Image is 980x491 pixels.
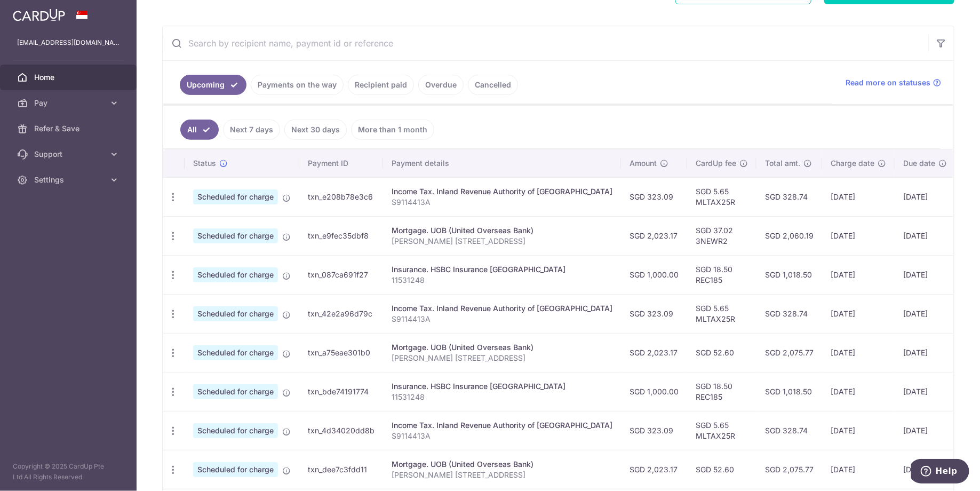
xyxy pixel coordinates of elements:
[468,75,518,95] a: Cancelled
[299,450,383,489] td: txn_dee7c3fdd11
[822,372,895,411] td: [DATE]
[696,158,736,169] span: CardUp fee
[392,342,612,353] div: Mortgage. UOB (United Overseas Bank)
[299,216,383,255] td: txn_e9fec35dbf8
[621,333,687,372] td: SGD 2,023.17
[903,158,935,169] span: Due date
[299,372,383,411] td: txn_bde74191774
[895,450,955,489] td: [DATE]
[822,216,895,255] td: [DATE]
[895,294,955,333] td: [DATE]
[756,333,822,372] td: SGD 2,075.77
[822,333,895,372] td: [DATE]
[193,384,278,399] span: Scheduled for charge
[756,411,822,450] td: SGD 328.74
[299,333,383,372] td: txn_a75eae301b0
[822,294,895,333] td: [DATE]
[621,216,687,255] td: SGD 2,023.17
[299,294,383,333] td: txn_42e2a96d79c
[299,177,383,216] td: txn_e208b78e3c6
[621,372,687,411] td: SGD 1,000.00
[392,420,612,431] div: Income Tax. Inland Revenue Authority of [GEOGRAPHIC_DATA]
[756,372,822,411] td: SGD 1,018.50
[299,411,383,450] td: txn_4d34020dd8b
[822,255,895,294] td: [DATE]
[392,431,612,441] p: S9114413A
[193,189,278,204] span: Scheduled for charge
[895,216,955,255] td: [DATE]
[765,158,800,169] span: Total amt.
[34,98,105,108] span: Pay
[392,236,612,247] p: [PERSON_NAME] [STREET_ADDRESS]
[193,306,278,321] span: Scheduled for charge
[621,294,687,333] td: SGD 323.09
[687,411,756,450] td: SGD 5.65 MLTAX25R
[392,459,612,470] div: Mortgage. UOB (United Overseas Bank)
[392,225,612,236] div: Mortgage. UOB (United Overseas Bank)
[687,333,756,372] td: SGD 52.60
[822,177,895,216] td: [DATE]
[392,392,612,402] p: 11531248
[348,75,414,95] a: Recipient paid
[193,267,278,282] span: Scheduled for charge
[34,175,105,185] span: Settings
[383,149,621,177] th: Payment details
[284,120,347,140] a: Next 30 days
[180,75,246,95] a: Upcoming
[193,423,278,438] span: Scheduled for charge
[418,75,464,95] a: Overdue
[687,372,756,411] td: SGD 18.50 REC185
[392,470,612,480] p: [PERSON_NAME] [STREET_ADDRESS]
[846,77,941,88] a: Read more on statuses
[34,123,105,134] span: Refer & Save
[687,216,756,255] td: SGD 37.02 3NEWR2
[756,216,822,255] td: SGD 2,060.19
[193,345,278,360] span: Scheduled for charge
[392,381,612,392] div: Insurance. HSBC Insurance [GEOGRAPHIC_DATA]
[13,9,65,21] img: CardUp
[895,372,955,411] td: [DATE]
[756,450,822,489] td: SGD 2,075.77
[351,120,434,140] a: More than 1 month
[193,462,278,477] span: Scheduled for charge
[831,158,874,169] span: Charge date
[895,333,955,372] td: [DATE]
[621,450,687,489] td: SGD 2,023.17
[687,255,756,294] td: SGD 18.50 REC185
[687,294,756,333] td: SGD 5.65 MLTAX25R
[895,177,955,216] td: [DATE]
[180,120,219,140] a: All
[630,158,657,169] span: Amount
[846,77,930,88] span: Read more on statuses
[193,158,216,169] span: Status
[392,264,612,275] div: Insurance. HSBC Insurance [GEOGRAPHIC_DATA]
[687,450,756,489] td: SGD 52.60
[392,353,612,363] p: [PERSON_NAME] [STREET_ADDRESS]
[392,314,612,324] p: S9114413A
[687,177,756,216] td: SGD 5.65 MLTAX25R
[299,255,383,294] td: txn_087ca691f27
[621,177,687,216] td: SGD 323.09
[756,255,822,294] td: SGD 1,018.50
[756,177,822,216] td: SGD 328.74
[193,228,278,243] span: Scheduled for charge
[822,450,895,489] td: [DATE]
[299,149,383,177] th: Payment ID
[895,411,955,450] td: [DATE]
[895,255,955,294] td: [DATE]
[392,303,612,314] div: Income Tax. Inland Revenue Authority of [GEOGRAPHIC_DATA]
[392,186,612,197] div: Income Tax. Inland Revenue Authority of [GEOGRAPHIC_DATA]
[621,255,687,294] td: SGD 1,000.00
[34,149,105,160] span: Support
[34,72,105,83] span: Home
[621,411,687,450] td: SGD 323.09
[251,75,344,95] a: Payments on the way
[223,120,280,140] a: Next 7 days
[392,275,612,286] p: 11531248
[822,411,895,450] td: [DATE]
[392,197,612,208] p: S9114413A
[163,26,928,60] input: Search by recipient name, payment id or reference
[911,459,969,486] iframe: Opens a widget where you can find more information
[17,37,119,48] p: [EMAIL_ADDRESS][DOMAIN_NAME]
